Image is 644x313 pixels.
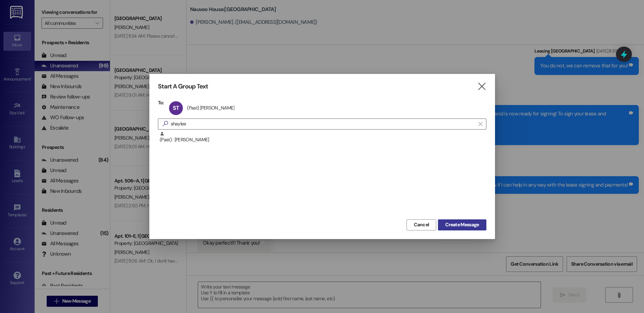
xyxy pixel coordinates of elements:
[407,219,436,230] button: Cancel
[173,104,179,112] span: ST
[160,120,171,127] i: 
[187,105,234,111] div: (Past) [PERSON_NAME]
[475,119,486,129] button: Clear text
[160,131,486,143] div: (Past) : [PERSON_NAME]
[477,83,486,90] i: 
[158,131,486,149] div: (Past) : [PERSON_NAME]
[158,83,208,91] h3: Start A Group Text
[478,121,482,127] i: 
[445,221,479,228] span: Create Message
[414,221,429,228] span: Cancel
[438,219,486,230] button: Create Message
[171,119,475,129] input: Search for any contact or apartment
[158,99,164,106] h3: To:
